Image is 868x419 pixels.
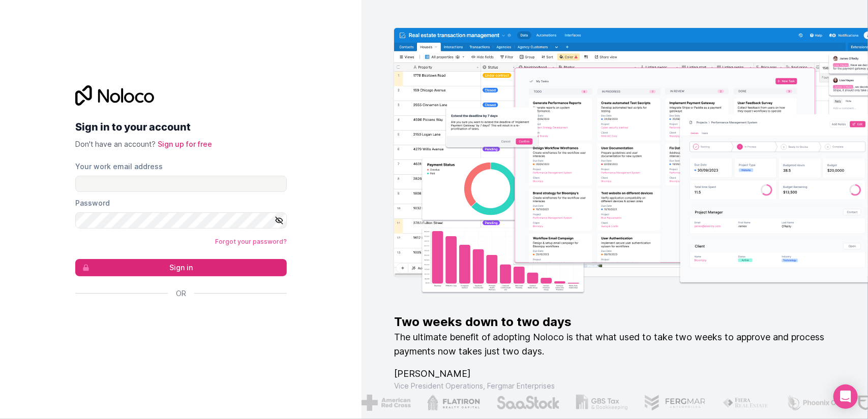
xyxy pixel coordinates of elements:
span: Don't have an account? [75,140,156,148]
input: Email address [75,176,287,192]
label: Password [75,198,110,208]
img: /assets/fergmar-CudnrXN5.png [644,395,706,411]
label: Your work email address [75,162,163,172]
h2: The ultimate benefit of adopting Noloco is that what used to take two weeks to approve and proces... [394,330,835,359]
img: /assets/gbstax-C-GtDUiK.png [576,395,628,411]
iframe: Knappen Logga in med Google [70,310,284,332]
h1: Two weeks down to two days [394,314,835,330]
div: Open Intercom Messenger [833,384,858,409]
h1: [PERSON_NAME] [394,367,835,381]
a: Sign up for free [158,140,212,148]
a: Forgot your password? [215,238,287,245]
span: Or [176,288,186,299]
img: /assets/fiera-fwj2N5v4.png [723,395,770,411]
input: Password [75,212,287,229]
h2: Sign in to your account [75,118,287,136]
img: /assets/phoenix-BREaitsQ.png [786,395,841,411]
img: /assets/american-red-cross-BAupjrZR.png [362,395,411,411]
h1: Vice President Operations , Fergmar Enterprises [394,381,835,391]
button: Sign in [75,259,287,276]
img: /assets/saastock-C6Zbiodz.png [496,395,560,411]
img: /assets/flatiron-C8eUkumj.png [427,395,480,411]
